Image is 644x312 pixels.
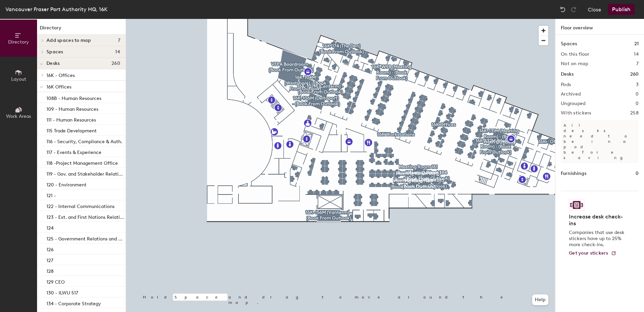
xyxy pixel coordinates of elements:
[561,170,586,177] h1: Furnishings
[6,113,31,119] span: Work Areas
[46,115,96,123] p: 111 - Human Resources
[46,180,87,188] p: 120 - Environment
[588,4,601,15] button: Close
[46,191,56,199] p: 121 -
[636,92,639,97] h2: 0
[636,82,639,87] h2: 3
[118,38,120,43] span: 7
[46,299,101,307] p: 134 - Corporate Strategy
[46,61,60,66] span: Desks
[46,277,65,285] p: 129 CEO
[634,40,639,48] h1: 21
[111,61,120,66] span: 260
[46,94,101,101] p: 108B - Human Resources
[561,120,639,163] p: All desks need to be in a pod before saving
[5,5,107,14] div: Vancouver Fraser Port Authority HQ, 16K
[636,170,639,177] h1: 0
[634,52,639,57] h2: 14
[11,76,26,82] span: Layout
[561,82,571,87] h2: Pods
[46,126,97,134] p: 115 Trade Development
[561,40,577,48] h1: Spaces
[569,250,608,256] span: Get your stickers
[46,212,124,220] p: 123 - Ext. and First Nations Relation
[630,71,639,78] h1: 260
[46,245,54,253] p: 126
[569,251,616,256] a: Get your stickers
[555,19,644,35] h1: Floor overview
[608,4,635,15] button: Publish
[561,61,588,67] h2: Not on map
[46,256,53,263] p: 127
[561,101,586,106] h2: Ungrouped
[636,61,639,67] h2: 7
[8,39,29,45] span: Directory
[46,202,115,209] p: 122 - Internal Communications
[569,199,584,211] img: Sticker logo
[46,84,71,90] span: 16K Offices
[46,104,98,112] p: 109 - Human Resources
[46,38,91,43] span: Add spaces to map
[561,92,581,97] h2: Archived
[561,52,589,57] h2: On this floor
[561,71,574,78] h1: Desks
[46,266,54,274] p: 128
[46,49,63,55] span: Spaces
[532,294,548,305] button: Help
[46,158,118,166] p: 118 -Project Management Office
[115,49,120,55] span: 14
[46,223,54,231] p: 124
[561,110,591,116] h2: With stickers
[37,24,126,35] h1: Directory
[46,234,124,242] p: 125 - Government Relations and External Affairs
[570,6,577,13] img: Redo
[559,6,566,13] img: Undo
[630,110,639,116] h2: 258
[636,101,639,106] h2: 0
[46,288,78,296] p: 130 - ILWU 517
[569,213,626,227] h4: Increase desk check-ins
[46,73,75,78] span: 16K - Offices
[46,148,101,155] p: 117 - Events & Experience
[569,230,626,248] p: Companies that use desk stickers have up to 25% more check-ins.
[46,137,122,145] p: 116 - Security, Compliance & Auth.
[46,169,124,177] p: 119 - Gov. and Stakeholder Relations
